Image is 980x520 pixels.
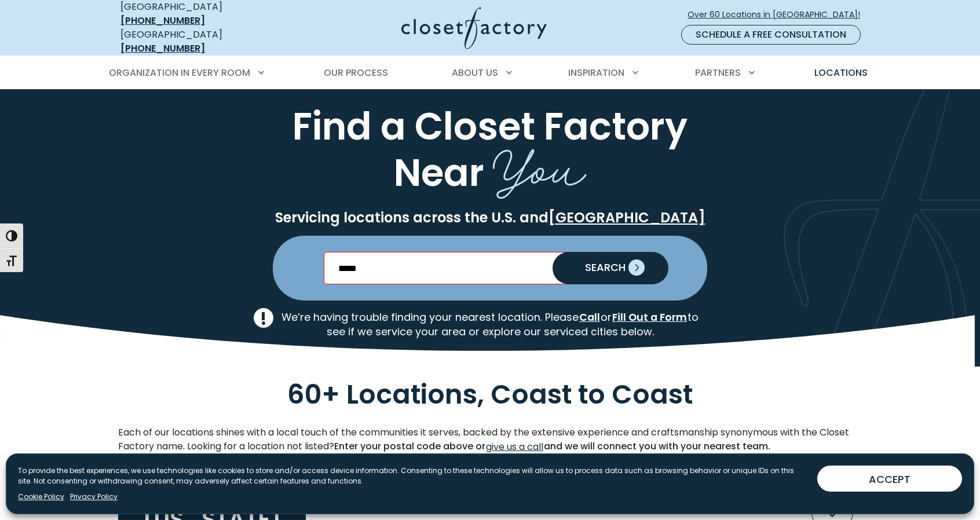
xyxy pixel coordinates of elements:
span: Find a Closet Factory [292,100,688,153]
span: Near [394,147,484,199]
span: Locations [814,66,868,79]
nav: Primary Menu [101,57,879,89]
a: give us a call [485,440,544,455]
img: Closet Factory Logo [401,7,547,49]
p: Servicing locations across the U.S. and [118,209,862,226]
span: About Us [452,66,498,79]
span: Inspiration [568,66,624,79]
a: Over 60 Locations in [GEOGRAPHIC_DATA]! [687,5,870,25]
button: Search our Nationwide Locations [553,252,668,284]
div: [GEOGRAPHIC_DATA] [120,28,288,56]
span: Over 60 Locations in [GEOGRAPHIC_DATA]! [688,9,869,21]
input: Enter Postal Code [324,252,657,284]
p: We’re having trouble finding your nearest location. Please or to see if we service your area or e... [281,310,699,339]
a: [PHONE_NUMBER] [120,14,205,27]
span: You [493,124,586,203]
tspan: ! [260,306,267,331]
p: Each of our locations shines with a local touch of the communities it serves, backed by the exten... [118,426,862,455]
a: Call [579,310,601,325]
span: Organization in Every Room [109,66,250,79]
a: Schedule a Free Consultation [681,25,861,45]
span: Partners [695,66,741,79]
span: Our Process [324,66,388,79]
p: To provide the best experiences, we use technologies like cookies to store and/or access device i... [18,466,808,486]
a: [PHONE_NUMBER] [120,42,205,55]
strong: Enter your postal code above or and we will connect you with your nearest team. [334,440,770,453]
span: 60+ Locations, Coast to Coast [287,376,693,413]
a: Cookie Policy [18,492,64,502]
button: ACCEPT [817,466,962,492]
a: Privacy Policy [70,492,118,502]
a: [GEOGRAPHIC_DATA] [548,208,705,227]
a: Fill Out a Form [612,310,688,325]
span: SEARCH [576,262,626,273]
